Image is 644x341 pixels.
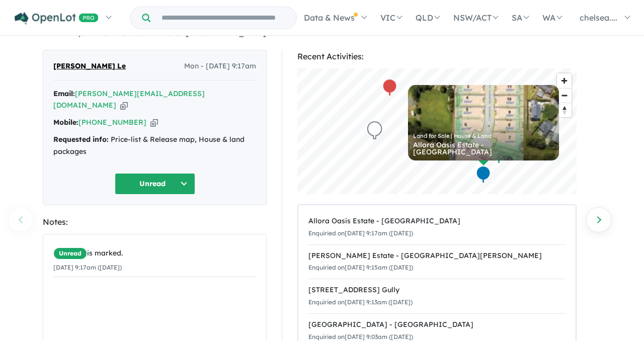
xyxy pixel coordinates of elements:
[297,68,577,194] canvas: Map
[367,121,382,140] div: Map marker
[53,60,126,72] span: [PERSON_NAME] Le
[413,141,554,155] div: Allora Oasis Estate - [GEOGRAPHIC_DATA]
[53,89,75,98] strong: Email:
[308,319,566,331] div: [GEOGRAPHIC_DATA] - [GEOGRAPHIC_DATA]
[308,284,566,296] div: [STREET_ADDRESS] Gully
[184,60,256,72] span: Mon - [DATE] 9:17am
[308,215,566,227] div: Allora Oasis Estate - [GEOGRAPHIC_DATA]
[297,50,577,63] div: Recent Activities:
[557,103,572,117] button: Reset bearing to north
[53,247,256,260] div: is marked.
[413,133,554,139] div: Land for Sale | House & Land
[15,12,99,25] img: Openlot PRO Logo White
[43,215,267,229] div: Notes:
[115,173,195,195] button: Unread
[476,165,491,184] div: Map marker
[308,250,566,262] div: [PERSON_NAME] Estate - [GEOGRAPHIC_DATA][PERSON_NAME]
[152,7,294,29] input: Try estate name, suburb, builder or developer
[78,118,146,127] a: [PHONE_NUMBER]
[308,333,413,340] small: Enquiried on [DATE] 9:03am ([DATE])
[53,247,87,260] span: Unread
[308,210,566,245] a: Allora Oasis Estate - [GEOGRAPHIC_DATA]Enquiried on[DATE] 9:17am ([DATE])
[557,103,572,117] span: Reset bearing to north
[408,85,559,160] a: Land for Sale | House & Land Allora Oasis Estate - [GEOGRAPHIC_DATA]
[557,73,572,88] button: Zoom in
[53,89,205,110] a: [PERSON_NAME][EMAIL_ADDRESS][DOMAIN_NAME]
[580,13,617,23] span: chelsea....
[53,134,256,158] div: Price-list & Release map, House & land packages
[120,100,128,111] button: Copy
[308,229,413,237] small: Enquiried on [DATE] 9:17am ([DATE])
[382,78,397,97] div: Map marker
[308,264,413,271] small: Enquiried on [DATE] 9:15am ([DATE])
[308,298,413,306] small: Enquiried on [DATE] 9:13am ([DATE])
[557,88,572,103] button: Zoom out
[308,279,566,314] a: [STREET_ADDRESS] GullyEnquiried on[DATE] 9:13am ([DATE])
[53,264,122,271] small: [DATE] 9:17am ([DATE])
[53,118,78,127] strong: Mobile:
[53,135,109,144] strong: Requested info:
[308,244,566,280] a: [PERSON_NAME] Estate - [GEOGRAPHIC_DATA][PERSON_NAME]Enquiried on[DATE] 9:15am ([DATE])
[150,117,158,128] button: Copy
